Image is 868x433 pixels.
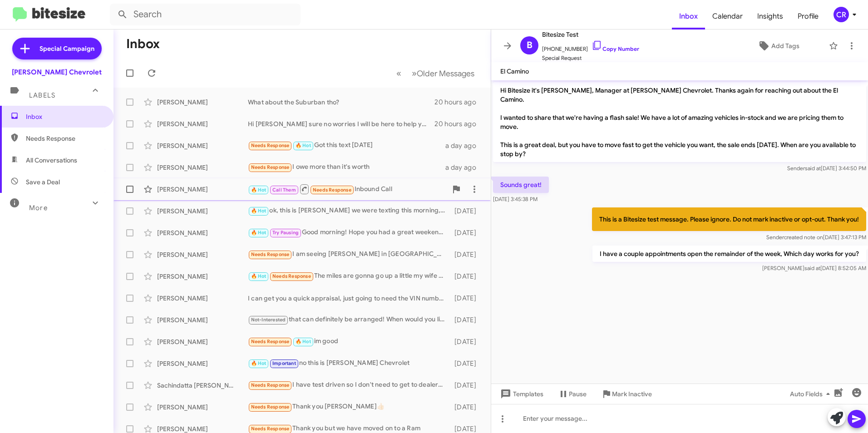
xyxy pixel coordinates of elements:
div: [PERSON_NAME] [157,359,248,368]
div: [DATE] [450,337,483,346]
div: a day ago [445,163,483,172]
span: [PERSON_NAME] [DATE] 8:52:05 AM [762,265,866,271]
div: CR [833,7,849,22]
div: [DATE] [450,250,483,259]
span: 🔥 Hot [251,187,266,193]
div: The miles are gonna go up a little my wife has tha car out [DATE] [248,271,450,281]
div: [PERSON_NAME] [157,315,248,325]
button: Auto Fields [783,386,841,402]
span: More [29,204,48,212]
div: Hi [PERSON_NAME] sure no worries I will be here to help you. Give me call at [PHONE_NUMBER] or my... [248,119,434,128]
span: El Camino [500,67,529,75]
span: Save a Deal [26,177,60,187]
span: Labels [29,91,55,99]
span: Inbox [26,112,103,121]
a: Copy Number [592,45,639,52]
span: Needs Response [251,251,290,257]
span: « [396,68,401,79]
span: Needs Response [272,273,311,279]
div: [PERSON_NAME] [157,403,248,412]
span: Needs Response [251,143,290,148]
span: Needs Response [251,382,290,388]
span: 🔥 Hot [251,273,266,279]
span: Auto Fields [790,386,833,402]
span: » [412,68,417,79]
a: Profile [790,3,826,30]
div: [PERSON_NAME] [157,207,248,216]
div: [PERSON_NAME] [157,272,248,281]
div: [PERSON_NAME] [157,98,248,107]
div: ok, this is [PERSON_NAME] we were texting this morning, just shoot me a text on the other number ... [248,206,450,216]
p: I have a couple appointments open the remainder of the week, Which day works for you? [592,246,866,262]
div: [DATE] [450,359,483,368]
div: Sachindatta [PERSON_NAME] [157,381,248,390]
div: Thank you [PERSON_NAME]👍🏻 [248,402,450,412]
span: Special Campaign [39,44,94,53]
div: [PERSON_NAME] [157,185,248,194]
span: Sender [DATE] 3:44:50 PM [787,165,866,172]
div: I have test driven so I don't need to get to dealership again [248,380,450,390]
div: Inbound Call [248,183,447,195]
div: [DATE] [450,403,483,412]
div: a day ago [445,141,483,150]
div: [DATE] [450,207,483,216]
div: Good morning! Hope you had a great weekend! Do you have any questions I can help with about the C... [248,227,450,238]
div: [DATE] [450,381,483,390]
p: Sounds great! [493,177,549,193]
span: Older Messages [417,69,474,79]
div: no this is [PERSON_NAME] Chevrolet [248,358,450,369]
p: This is a Bitesize test message. Please ignore. Do not mark inactive or opt-out. Thank you! [592,207,866,231]
span: Pause [569,386,587,402]
span: Add Tags [771,38,799,54]
span: Needs Response [26,134,103,143]
a: Calendar [705,3,750,30]
button: CR [826,7,858,22]
span: [DATE] 3:45:38 PM [493,196,538,202]
div: 20 hours ago [434,119,483,128]
div: im good [248,336,450,347]
span: Needs Response [251,426,290,432]
div: 20 hours ago [434,98,483,107]
span: created note on [784,234,823,241]
span: B [527,38,533,53]
div: [PERSON_NAME] [157,141,248,150]
div: What about the Suburban tho? [248,98,434,107]
div: [DATE] [450,315,483,325]
span: 🔥 Hot [251,208,266,214]
div: [PERSON_NAME] [157,163,248,172]
span: Needs Response [251,404,290,410]
input: Search [110,4,301,25]
a: Special Campaign [12,38,102,59]
div: [DATE] [450,228,483,237]
span: Bitesize Test [542,29,639,40]
button: Add Tags [732,38,824,54]
span: Sender [DATE] 3:47:13 PM [766,234,866,241]
div: I can get you a quick appraisal, just going to need the VIN number and current miles of your trade [248,294,450,303]
a: Insights [750,3,790,30]
div: [PERSON_NAME] [157,250,248,259]
span: Inbox [672,3,705,30]
span: 🔥 Hot [296,339,311,344]
span: 🔥 Hot [251,360,266,366]
span: Important [272,360,296,366]
div: [PERSON_NAME] [157,228,248,237]
button: Next [406,64,480,83]
nav: Page navigation example [391,64,480,83]
span: All Conversations [26,156,77,165]
span: Needs Response [251,164,290,170]
span: Special Request [542,54,639,63]
div: [DATE] [450,294,483,303]
span: said at [805,165,821,172]
span: said at [804,265,820,271]
div: [PERSON_NAME] [157,119,248,128]
span: Needs Response [251,339,290,344]
span: Call Them [272,187,296,193]
p: Hi Bitesize it's [PERSON_NAME], Manager at [PERSON_NAME] Chevrolet. Thanks again for reaching out... [493,82,866,162]
button: Templates [491,386,551,402]
span: 🔥 Hot [296,143,311,148]
button: Pause [551,386,594,402]
span: 🔥 Hot [251,230,266,236]
div: that can definitely be arranged! When would you like to stop in and test drive your new truck? we... [248,315,450,325]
